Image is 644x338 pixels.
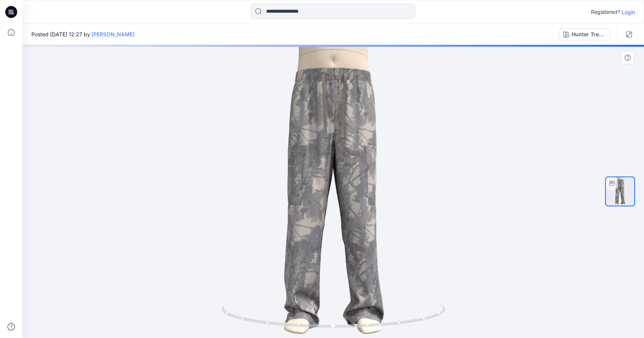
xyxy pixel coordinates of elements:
div: Hunter Tree Camo P2542-04 [571,30,606,39]
p: Login [622,8,635,16]
img: turntable-18-09-2025-16:28:59 [606,177,634,206]
button: Hunter Tree Camo P2542-04 [558,28,611,40]
a: [PERSON_NAME] [92,31,135,37]
span: Posted [DATE] 12:27 by [31,30,135,38]
p: Registered? [591,7,620,16]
